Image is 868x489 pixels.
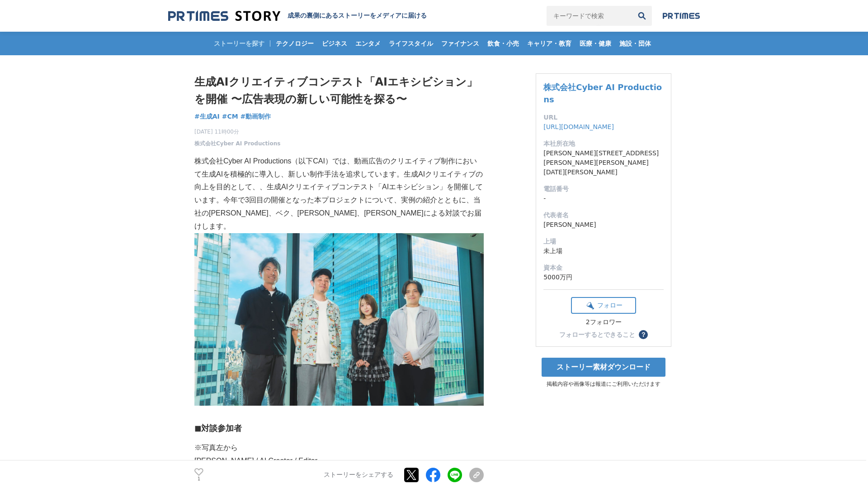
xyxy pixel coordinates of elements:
input: キーワードで検索 [547,6,632,26]
div: 2フォロワー [571,318,636,326]
a: ストーリー素材ダウンロード [542,358,665,377]
a: ライフスタイル [385,32,437,55]
span: テクノロジー [272,39,317,48]
span: #CM [222,112,238,120]
a: 株式会社Cyber AI Productions [194,139,280,148]
a: 施設・団体 [616,32,655,55]
span: #動画制作 [240,112,271,120]
a: 成果の裏側にあるストーリーをメディアに届ける 成果の裏側にあるストーリーをメディアに届ける [168,10,427,22]
span: ファイナンス [438,39,483,48]
span: ライフスタイル [385,39,437,48]
a: #生成AI [194,112,220,121]
a: ビジネス [318,32,351,55]
dd: 5000万円 [543,273,664,282]
span: 施設・団体 [616,39,655,48]
p: ※写真左から [194,441,484,455]
a: #動画制作 [240,112,271,121]
span: エンタメ [352,39,384,48]
h2: 成果の裏側にあるストーリーをメディアに届ける [288,12,427,20]
dd: - [543,194,664,203]
dt: URL [543,113,664,122]
dd: [PERSON_NAME][STREET_ADDRESS][PERSON_NAME][PERSON_NAME][DATE][PERSON_NAME] [543,149,664,177]
p: 株式会社Cyber AI Productions（以下CAI）では、動画広告のクリエイティブ制作において生成AIを積極的に導入し、新しい制作手法を追求しています。生成AIクリエイティブの向上を目... [194,155,484,233]
dt: 代表者名 [543,211,664,220]
dd: [PERSON_NAME] [543,220,664,230]
a: #CM [222,112,238,121]
a: 株式会社Cyber AI Productions [543,82,662,104]
a: ファイナンス [438,32,483,55]
dt: 電話番号 [543,184,664,194]
dt: 本社所在地 [543,139,664,149]
a: エンタメ [352,32,384,55]
dt: 上場 [543,237,664,246]
h3: ◼︎対談参加者 [194,422,484,435]
img: thumbnail_a8bf7e80-871d-11f0-9b01-47743b3a16a4.jpg [194,233,484,406]
a: キャリア・教育 [524,32,575,55]
p: 1 [194,477,203,481]
p: ストーリーをシェアする [324,471,393,479]
a: テクノロジー [272,32,317,55]
button: フォロー [571,297,636,314]
a: [URL][DOMAIN_NAME] [543,123,614,130]
button: ？ [639,330,648,339]
h1: 生成AIクリエイティブコンテスト「AIエキシビション」を開催 〜広告表現の新しい可能性を探る〜 [194,73,484,108]
a: 飲食・小売 [484,32,523,55]
button: 検索 [632,6,652,26]
span: ？ [640,331,646,338]
dt: 資本金 [543,263,664,273]
a: 医療・健康 [576,32,615,55]
p: [PERSON_NAME] / AI Creator / Editor [194,455,484,468]
img: 成果の裏側にあるストーリーをメディアに届ける [168,10,280,22]
span: [DATE] 11時00分 [194,128,280,136]
dd: 未上場 [543,246,664,256]
span: 医療・健康 [576,39,615,48]
span: 飲食・小売 [484,39,523,48]
span: #生成AI [194,112,220,120]
div: フォローするとできること [559,331,635,338]
span: キャリア・教育 [524,39,575,48]
span: ビジネス [318,39,351,48]
img: prtimes [663,12,700,19]
p: 掲載内容や画像等は報道にご利用いただけます [536,380,671,388]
